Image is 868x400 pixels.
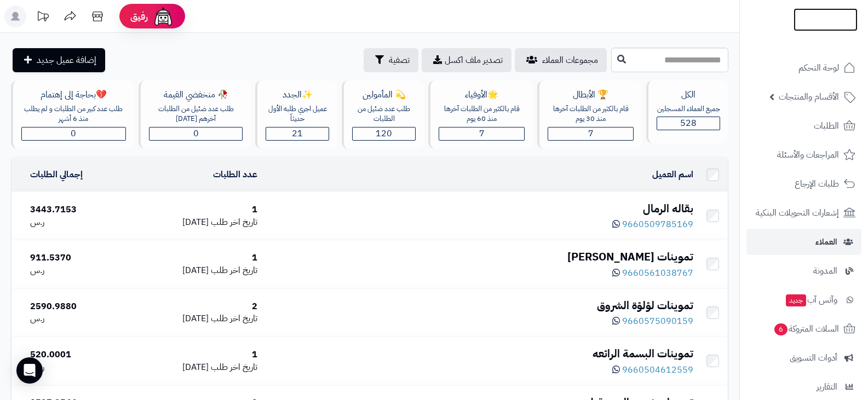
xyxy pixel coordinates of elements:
[548,104,634,124] div: قام بالكثير من الطلبات آخرها منذ 30 يوم
[130,300,257,313] div: 2
[21,104,126,124] div: طلب عدد كبير من الطلبات و لم يطلب منذ 6 أشهر
[622,363,693,376] span: 9660504612559
[130,361,257,374] div: [DATE]
[612,315,693,328] a: 9660575090159
[790,350,837,366] span: أدوات التسويق
[622,266,693,280] span: 9660561038767
[30,361,121,374] div: ر.س
[746,142,861,168] a: المراجعات والأسئلة
[16,357,43,384] div: Open Intercom Messenger
[535,80,644,149] a: 🏆 الأبطالقام بالكثير من الطلبات آخرها منذ 30 يوم7
[746,113,861,139] a: الطلبات
[352,89,416,101] div: 💫 المأمولين
[211,312,257,325] span: تاريخ اخر طلب
[746,287,861,313] a: وآتس آبجديد
[746,229,861,255] a: العملاء
[439,89,525,101] div: 🌟الأوفياء
[389,54,410,67] span: تصفية
[211,361,257,374] span: تاريخ اخر طلب
[13,48,105,72] a: إضافة عميل جديد
[30,264,121,277] div: ر.س
[756,205,839,221] span: إشعارات التحويلات البنكية
[9,80,136,149] a: 💔بحاجة إلى إهتمامطلب عدد كبير من الطلبات و لم يطلب منذ 6 أشهر0
[340,80,426,149] a: 💫 المأمولينطلب عدد ضئيل من الطلبات120
[266,89,329,101] div: ✨الجدد
[746,258,861,284] a: المدونة
[21,89,126,101] div: 💔بحاجة إلى إهتمام
[794,29,858,52] img: logo-2.png
[71,127,76,140] span: 0
[445,54,503,67] span: تصدير ملف اكسل
[746,345,861,371] a: أدوات التسويق
[29,5,56,30] a: تحديثات المنصة
[786,294,806,306] span: جديد
[292,127,303,140] span: 21
[266,298,693,314] div: تموينات لؤلؤة الشروق
[515,48,607,72] a: مجموعات العملاء
[253,80,340,149] a: ✨الجددعميل اجري طلبه الأول حديثاّ21
[813,263,837,279] span: المدونة
[746,316,861,342] a: السلات المتروكة6
[376,127,392,140] span: 120
[30,300,121,313] div: 2590.9880
[30,312,121,325] div: ر.س
[422,48,511,72] a: تصدير ملف اكسل
[364,48,418,72] button: تصفية
[612,266,693,280] a: 9660561038767
[213,168,257,181] a: عدد الطلبات
[130,312,257,325] div: [DATE]
[30,349,121,361] div: 520.0001
[746,171,861,197] a: طلبات الإرجاع
[193,127,199,140] span: 0
[479,127,485,140] span: 7
[130,216,257,229] div: [DATE]
[439,104,525,124] div: قام بالكثير من الطلبات آخرها منذ 60 يوم
[130,204,257,216] div: 1
[622,315,693,328] span: 9660575090159
[149,89,243,101] div: 🥀 منخفضي القيمة
[817,379,837,395] span: التقارير
[136,80,254,149] a: 🥀 منخفضي القيمةطلب عدد ضئيل من الطلبات آخرهم [DATE]0
[644,80,731,149] a: الكلجميع العملاء المسجلين528
[612,363,693,376] a: 9660504612559
[588,127,594,140] span: 7
[680,117,697,130] span: 528
[777,147,839,163] span: المراجعات والأسئلة
[30,168,83,181] a: إجمالي الطلبات
[542,54,598,67] span: مجموعات العملاء
[266,249,693,265] div: تموينات [PERSON_NAME]
[779,89,839,105] span: الأقسام والمنتجات
[211,216,257,229] span: تاريخ اخر طلب
[746,200,861,226] a: إشعارات التحويلات البنكية
[37,54,96,67] span: إضافة عميل جديد
[130,349,257,361] div: 1
[815,234,837,250] span: العملاء
[814,118,839,134] span: الطلبات
[266,201,693,217] div: بقاله الرمال
[130,252,257,264] div: 1
[652,168,693,181] a: اسم العميل
[30,252,121,264] div: 911.5370
[548,89,634,101] div: 🏆 الأبطال
[130,10,148,23] span: رفيق
[657,104,720,114] div: جميع العملاء المسجلين
[211,264,257,277] span: تاريخ اخر طلب
[773,321,839,337] span: السلات المتروكة
[30,204,121,216] div: 3443.7153
[266,346,693,362] div: تموينات البسمة الرائعه
[657,89,720,101] div: الكل
[149,104,243,124] div: طلب عدد ضئيل من الطلبات آخرهم [DATE]
[795,176,839,192] span: طلبات الإرجاع
[798,60,839,76] span: لوحة التحكم
[746,55,861,81] a: لوحة التحكم
[152,5,174,27] img: ai-face.png
[130,264,257,277] div: [DATE]
[266,104,329,124] div: عميل اجري طلبه الأول حديثاّ
[352,104,416,124] div: طلب عدد ضئيل من الطلبات
[785,292,837,308] span: وآتس آب
[30,216,121,229] div: ر.س
[746,374,861,400] a: التقارير
[774,323,787,335] span: 6
[426,80,535,149] a: 🌟الأوفياءقام بالكثير من الطلبات آخرها منذ 60 يوم7
[612,218,693,231] a: 9660509785169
